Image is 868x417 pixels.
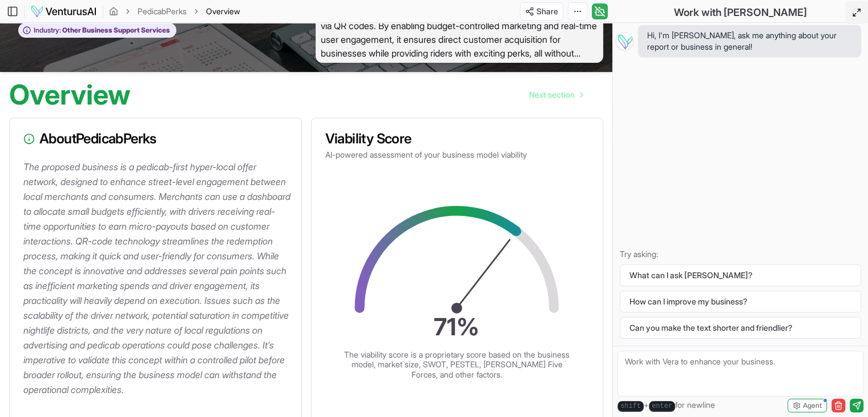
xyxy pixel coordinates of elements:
span: Overview [206,6,240,17]
span: + for newline [617,399,715,412]
p: The viability score is a proprietary score based on the business model, market size, SWOT, PESTEL... [343,350,571,380]
a: PedicabPerks [138,6,187,17]
text: 71 % [434,312,480,340]
span: Hi, I'm [PERSON_NAME], ask me anything about your report or business in general! [647,30,852,53]
nav: breadcrumb [109,6,240,17]
p: Try asking: [620,248,861,260]
button: Share [520,2,563,21]
h3: About PedicabPerks [23,132,288,146]
button: Industry:Other Business Support Services [18,23,176,38]
kbd: shift [617,401,644,412]
nav: pagination [520,83,592,106]
span: Next section [529,89,575,101]
kbd: enter [649,401,675,412]
button: How can I improve my business? [620,291,861,312]
p: The proposed business is a pedicab-first hyper-local offer network, designed to enhance street-le... [23,159,292,397]
img: Vera [615,32,633,50]
button: What can I ask [PERSON_NAME]? [620,264,861,286]
span: Other Business Support Services [61,26,170,35]
h2: Work with [PERSON_NAME] [674,5,807,21]
h3: Viability Score [325,132,590,146]
h1: Overview [9,81,131,109]
button: Can you make the text shorter and friendlier? [620,317,861,339]
span: Industry: [34,26,61,35]
p: AI-powered assessment of your business model viability [325,149,590,161]
a: Go to next page [520,83,592,106]
span: Agent [803,401,822,410]
img: logo [30,5,97,18]
span: Share [536,6,558,17]
button: Agent [788,399,827,412]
